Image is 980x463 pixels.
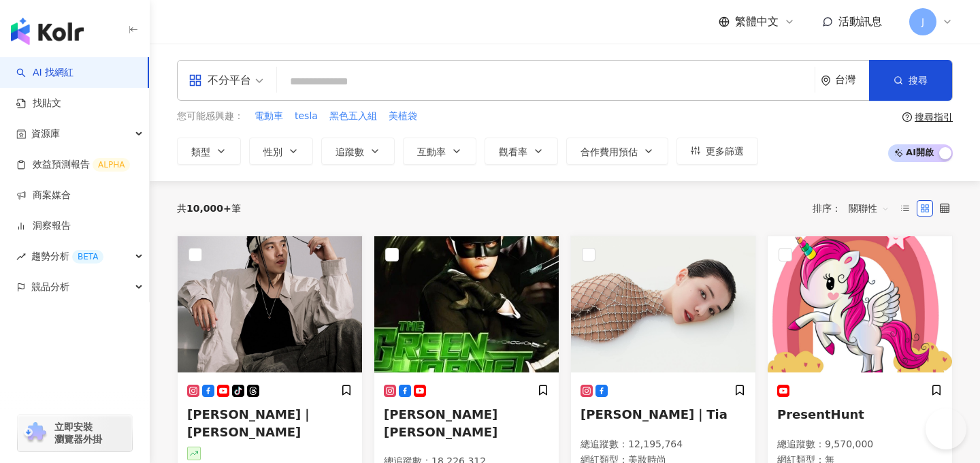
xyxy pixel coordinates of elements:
span: 您可能感興趣： [177,110,244,123]
a: searchAI 找網紅 [16,66,73,80]
span: rise [16,252,26,261]
span: 繁體中文 [735,14,779,29]
button: 類型 [177,138,241,165]
span: J [921,14,924,29]
span: PresentHunt [777,407,864,421]
button: tesla [294,109,318,124]
img: logo [11,18,84,45]
button: 美植袋 [388,109,418,124]
button: 合作費用預估 [566,138,668,165]
a: chrome extension立即安裝 瀏覽器外掛 [18,415,132,451]
span: 搜尋 [909,75,928,86]
div: 不分平台 [189,69,251,91]
span: 黑色五入組 [329,110,377,123]
button: 互動率 [403,138,476,165]
button: 電動車 [254,109,284,124]
span: 觀看率 [499,146,527,157]
iframe: Help Scout Beacon - Open [926,409,966,449]
a: 商案媒合 [16,189,71,202]
span: 趨勢分析 [31,241,103,272]
img: KOL Avatar [768,236,952,372]
button: 性別 [249,138,313,165]
button: 黑色五入組 [329,109,378,124]
img: chrome extension [22,422,48,444]
span: [PERSON_NAME]｜Tia [581,407,728,421]
span: 美植袋 [389,110,417,123]
span: 類型 [191,146,210,157]
span: 性別 [263,146,282,157]
button: 觀看率 [485,138,558,165]
button: 搜尋 [869,60,952,101]
img: KOL Avatar [178,236,362,372]
p: 總追蹤數 ： 12,195,764 [581,438,746,451]
img: KOL Avatar [571,236,755,372]
div: 搜尋指引 [915,112,953,123]
div: 共 筆 [177,203,241,214]
span: 關聯性 [849,197,889,219]
p: 總追蹤數 ： 9,570,000 [777,438,943,451]
span: 追蹤數 [336,146,364,157]
span: 10,000+ [186,203,231,214]
span: 互動率 [417,146,446,157]
span: environment [821,76,831,86]
img: KOL Avatar [374,236,559,372]
a: 洞察報告 [16,219,71,233]
button: 更多篩選 [676,138,758,165]
a: 效益預測報告ALPHA [16,158,130,172]
span: appstore [189,74,202,87]
span: [PERSON_NAME] [PERSON_NAME] [384,407,497,438]
span: tesla [295,110,318,123]
a: 找貼文 [16,97,61,110]
span: 競品分析 [31,272,69,302]
span: [PERSON_NAME]｜[PERSON_NAME] [187,407,313,438]
button: 追蹤數 [321,138,395,165]
span: 資源庫 [31,118,60,149]
span: 更多篩選 [706,146,744,157]
span: question-circle [902,112,912,122]
span: 立即安裝 瀏覽器外掛 [54,421,102,445]
span: 合作費用預估 [581,146,638,157]
span: 活動訊息 [838,15,882,28]
span: 電動車 [255,110,283,123]
div: 排序： [813,197,897,219]
div: BETA [72,250,103,264]
div: 台灣 [835,74,869,86]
